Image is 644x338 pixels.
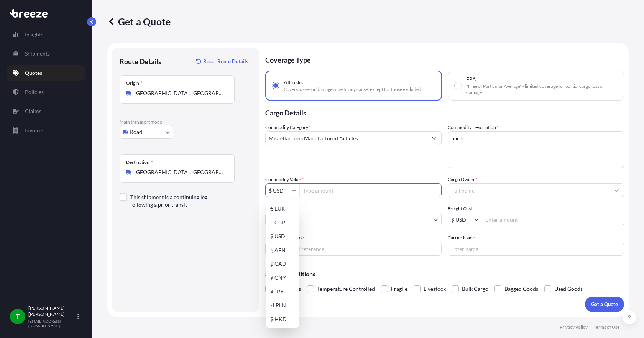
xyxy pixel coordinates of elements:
[462,283,488,295] span: Bulk Cargo
[266,131,427,145] input: Select a commodity type
[126,159,153,165] div: Destination
[267,285,298,298] div: ¥ JPY
[591,300,618,308] p: Get a Quote
[25,31,43,38] p: Insights
[448,234,475,242] label: Carrier Name
[292,186,299,194] button: Show suggestions
[267,271,298,285] div: ¥ CNY
[267,229,298,243] div: $ USD
[265,205,288,213] span: Load Type
[120,57,161,66] p: Route Details
[265,242,442,256] input: Your internal reference
[266,200,299,328] div: Show suggestions
[474,216,482,223] button: Show suggestions
[130,193,228,209] label: This shipment is a continuing leg following a prior transit
[391,283,407,295] span: Fragile
[203,58,248,65] p: Reset Route Details
[25,50,50,58] p: Shipments
[126,80,143,86] div: Origin
[265,271,624,277] p: Special Conditions
[466,76,476,83] span: FPA
[448,124,499,131] label: Commodity Description
[317,283,375,295] span: Temperature Controlled
[594,324,619,330] p: Terms of Use
[448,205,472,213] label: Freight Cost
[504,283,538,295] span: Bagged Goods
[554,283,583,295] span: Used Goods
[267,312,298,326] div: $ HKD
[25,69,42,77] p: Quotes
[25,107,41,115] p: Claims
[135,89,225,97] input: Origin
[267,257,298,271] div: $ CAD
[25,88,44,96] p: Policies
[120,119,251,125] p: Main transport mode
[265,176,304,183] label: Commodity Value
[16,313,20,320] span: T
[448,213,474,226] input: Freight Cost
[267,243,298,257] div: ؋ AFN
[448,242,624,256] input: Enter name
[448,176,478,183] label: Cargo Owner
[107,15,171,28] p: Get a Quote
[265,48,624,71] p: Coverage Type
[448,183,610,197] input: Full name
[267,202,298,216] div: € EUR
[300,183,441,197] input: Type amount
[284,79,303,86] span: All risks
[284,86,421,92] span: Covers losses or damages due to any cause, except for those excluded
[267,216,298,229] div: £ GBP
[466,83,618,96] span: "Free of Particular Average" - limited coverage for partial cargo loss or damage
[266,183,292,197] input: Commodity Value
[265,124,311,131] label: Commodity Category
[28,319,76,328] p: [EMAIL_ADDRESS][DOMAIN_NAME]
[482,213,624,226] input: Enter amount
[610,183,624,197] button: Show suggestions
[135,168,225,176] input: Destination
[265,234,304,242] label: Booking Reference
[424,283,446,295] span: Livestock
[28,305,76,317] p: [PERSON_NAME] [PERSON_NAME]
[267,298,298,312] div: zł PLN
[25,127,44,134] p: Invoices
[427,131,441,145] button: Show suggestions
[265,101,624,124] p: Cargo Details
[560,324,588,330] p: Privacy Policy
[130,128,142,136] span: Road
[120,125,173,139] button: Select transport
